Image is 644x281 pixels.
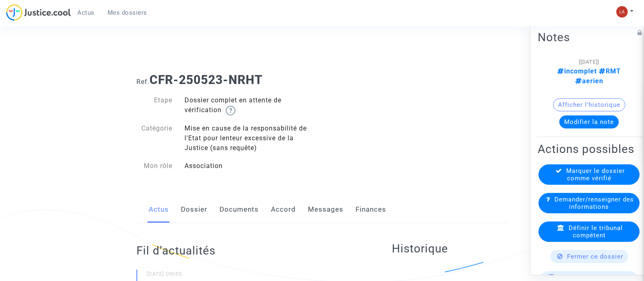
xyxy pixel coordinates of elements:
a: Mes dossiers [101,7,154,19]
h2: Fil d’actualités [136,243,359,258]
span: RMT [597,67,621,75]
span: Mes dossiers [108,9,147,16]
div: Etape [130,95,178,115]
div: Mise en cause de la responsabilité de l'Etat pour lenteur excessive de la Justice (sans requête) [178,124,322,153]
a: Actus [71,7,101,19]
div: Catégorie [130,124,178,153]
a: Accord [271,196,296,223]
img: help.svg [226,106,235,115]
span: Demander/renseigner des informations [554,195,634,210]
span: incomplet [557,67,597,75]
img: 3f9b7d9779f7b0ffc2b90d026f0682a9 [616,6,628,18]
span: aerien [575,77,603,84]
div: Mon rôle [130,161,178,171]
small: [DATE] 09h55 [147,270,359,281]
h2: Historique [392,241,508,256]
a: Actus [149,196,169,223]
h2: Notes [538,30,640,44]
h2: Actions possibles [538,142,640,156]
a: Documents [220,196,259,223]
span: Actus [77,9,95,16]
span: Marquer le dossier comme vérifié [566,167,625,181]
span: [[DATE]] [579,58,599,64]
span: Fermer ce dossier [567,252,623,260]
a: Dossier [181,196,207,223]
div: Dossier complet en attente de vérification [178,95,322,115]
span: Ref. [136,78,149,86]
div: Association [178,161,322,171]
a: Messages [308,196,343,223]
a: Finances [356,196,386,223]
img: jc-logo.svg [6,4,71,21]
button: Modifier la note [559,115,619,128]
button: Afficher l'historique [553,98,625,111]
b: CFR-250523-NRHT [149,73,263,87]
span: Définir le tribunal compétent [569,224,623,239]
